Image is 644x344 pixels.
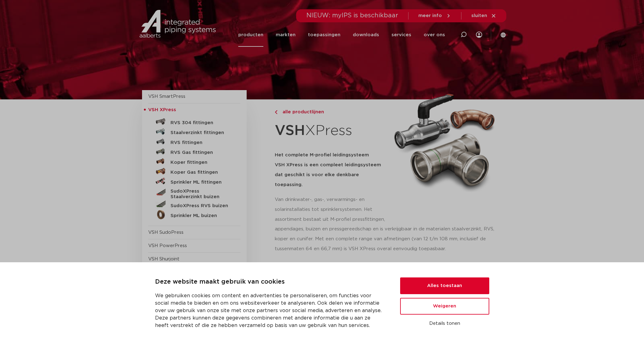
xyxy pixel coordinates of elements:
a: producten [238,23,263,47]
a: VSH SmartPress [148,94,185,99]
a: Staalverzinkt fittingen [148,127,240,137]
p: We gebruiken cookies om content en advertenties te personaliseren, om functies voor social media ... [155,292,385,329]
a: VSH PowerPress [148,243,187,248]
h5: RVS fittingen [171,140,232,146]
button: Alles toestaan [400,277,489,294]
p: Deze website maakt gebruik van cookies [155,277,385,287]
img: chevron-right.svg [275,110,277,114]
p: Van drinkwater-, gas-, verwarmings- en solarinstallaties tot sprinklersystemen. Het assortiment b... [275,195,387,224]
a: Koper Gas fittingen [148,166,240,176]
h5: Sprinkler ML fittingen [171,180,232,185]
a: meer info [418,13,451,19]
a: Sprinkler ML fittingen [148,176,240,186]
a: RVS Gas fittingen [148,146,240,156]
a: markten [276,23,296,47]
span: NIEUW: myIPS is beschikbaar [306,12,398,19]
h5: SudoXPress Staalverzinkt buizen [171,189,232,200]
a: RVS 304 fittingen [148,117,240,127]
a: SudoXPress RVS buizen [148,200,240,210]
h5: RVS 304 fittingen [171,120,232,126]
a: Sprinkler ML buizen [148,210,240,220]
h5: Koper Gas fittingen [171,170,232,175]
h5: Sprinkler ML buizen [171,213,232,219]
a: services [391,23,411,47]
h5: SudoXPress RVS buizen [171,203,232,209]
h5: RVS Gas fittingen [171,150,232,155]
a: over ons [424,23,445,47]
h5: Het complete M-profiel leidingsysteem VSH XPress is een compleet leidingsysteem dat geschikt is v... [275,150,387,190]
h5: Koper fittingen [171,160,232,165]
a: RVS fittingen [148,137,240,146]
a: toepassingen [308,23,340,47]
a: VSH Shurjoint [148,257,179,261]
span: sluiten [471,13,487,18]
a: sluiten [471,13,496,19]
span: meer info [418,13,442,18]
strong: VSH [275,124,305,138]
span: VSH XPress [148,107,176,112]
button: Weigeren [400,298,489,315]
a: Koper fittingen [148,156,240,166]
a: VSH SudoPress [148,230,184,235]
button: Details tonen [400,318,489,329]
span: alle productlijnen [279,110,324,114]
a: downloads [353,23,379,47]
p: appendages, buizen en pressgereedschap en is verkrijgbaar in de materialen staalverzinkt, RVS, ko... [275,224,502,254]
a: SudoXPress Staalverzinkt buizen [148,186,240,200]
h1: XPress [275,119,387,143]
nav: Menu [238,23,445,47]
h5: Staalverzinkt fittingen [171,130,232,136]
a: alle productlijnen [275,108,387,116]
